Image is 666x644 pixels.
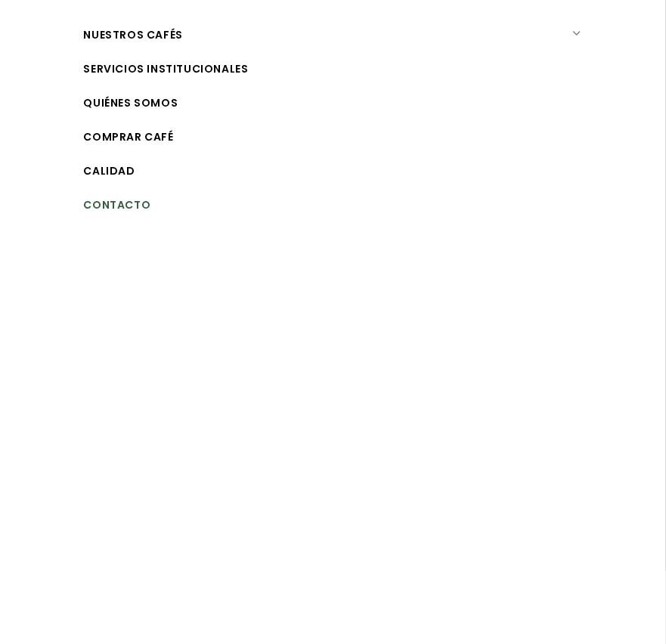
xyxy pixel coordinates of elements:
a: Calidad [84,154,593,188]
a: Comprar Café [84,120,593,154]
a: Contacto [84,188,593,222]
a: Nuestros Cafés [84,18,593,52]
a: Servicios Institucionales [84,52,593,86]
a: Quiénes Somos [84,86,593,120]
